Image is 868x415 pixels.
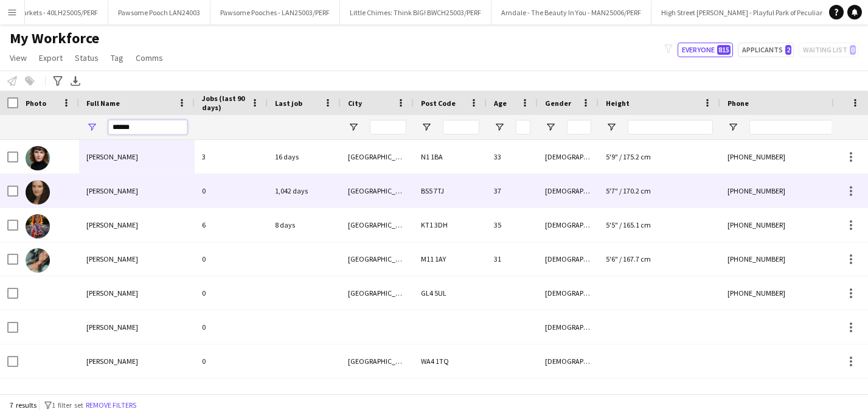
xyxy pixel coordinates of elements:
[727,99,749,108] span: Phone
[599,174,720,207] div: 5'7" / 170.2 cm
[414,208,487,242] div: KT1 3DH
[487,242,538,276] div: 31
[370,120,406,134] input: City Filter Input
[195,208,268,242] div: 6
[26,248,50,273] img: Lauren Brennan
[70,50,103,66] a: Status
[26,180,50,204] img: Lauren May
[414,174,487,207] div: BS5 7TJ
[86,254,138,263] span: [PERSON_NAME]
[86,186,138,195] span: [PERSON_NAME]
[268,208,341,242] div: 8 days
[86,99,120,108] span: Full Name
[606,122,617,133] button: Open Filter Menu
[545,99,571,108] span: Gender
[348,122,359,133] button: Open Filter Menu
[628,120,713,134] input: Height Filter Input
[195,310,268,344] div: 0
[26,214,50,239] img: LAUREN SHOTTON
[421,122,432,133] button: Open Filter Menu
[275,99,302,108] span: Last job
[52,400,83,410] span: 1 filter set
[494,99,507,108] span: Age
[599,208,720,242] div: 5'5" / 165.1 cm
[678,43,733,57] button: Everyone815
[606,99,630,108] span: Height
[111,52,123,63] span: Tag
[10,29,99,47] span: My Workforce
[414,242,487,276] div: M11 1AY
[268,174,341,207] div: 1,042 days
[487,174,538,207] div: 37
[567,120,591,134] input: Gender Filter Input
[341,276,414,310] div: [GEOGRAPHIC_DATA]
[136,52,163,63] span: Comms
[341,140,414,173] div: [GEOGRAPHIC_DATA]
[106,50,128,66] a: Tag
[195,140,268,173] div: 3
[538,140,599,173] div: [DEMOGRAPHIC_DATA]
[414,140,487,173] div: N1 1BA
[348,99,362,108] span: City
[50,74,65,88] app-action-btn: Advanced filters
[195,276,268,310] div: 0
[86,220,138,229] span: [PERSON_NAME]
[341,174,414,207] div: [GEOGRAPHIC_DATA]
[195,344,268,378] div: 0
[516,120,530,134] input: Age Filter Input
[86,122,97,133] button: Open Filter Menu
[538,310,599,344] div: [DEMOGRAPHIC_DATA]
[83,399,139,412] button: Remove filters
[86,288,138,298] span: [PERSON_NAME]
[717,45,731,55] span: 815
[86,357,138,366] span: [PERSON_NAME]
[538,208,599,242] div: [DEMOGRAPHIC_DATA]
[599,242,720,276] div: 5'6" / 167.7 cm
[443,120,479,134] input: Post Code Filter Input
[108,120,187,134] input: Full Name Filter Input
[538,344,599,378] div: [DEMOGRAPHIC_DATA]
[39,52,63,63] span: Export
[26,146,50,170] img: Lauren Barnes
[487,140,538,173] div: 33
[195,174,268,207] div: 0
[487,208,538,242] div: 35
[86,152,138,161] span: [PERSON_NAME]
[538,276,599,310] div: [DEMOGRAPHIC_DATA]
[341,208,414,242] div: [GEOGRAPHIC_DATA]
[414,344,487,378] div: WA4 1TQ
[538,242,599,276] div: [DEMOGRAPHIC_DATA]
[68,74,83,88] app-action-btn: Export XLSX
[491,1,651,24] button: Arndale - The Beauty In You - MAN25006/PERF
[195,242,268,276] div: 0
[108,1,210,24] button: Pawsome Pooch LAN24003
[414,276,487,310] div: GL4 5UL
[210,1,340,24] button: Pawsome Pooches - LAN25003/PERF
[26,99,46,108] span: Photo
[421,99,456,108] span: Post Code
[131,50,168,66] a: Comms
[727,122,738,133] button: Open Filter Menu
[494,122,505,133] button: Open Filter Menu
[738,43,794,57] button: Applicants2
[340,1,491,24] button: Little Chimes: Think BIG! BWCH25003/PERF
[34,50,68,66] a: Export
[538,174,599,207] div: [DEMOGRAPHIC_DATA]
[10,52,27,63] span: View
[545,122,556,133] button: Open Filter Menu
[86,323,138,332] span: [PERSON_NAME]
[341,242,414,276] div: [GEOGRAPHIC_DATA]
[599,140,720,173] div: 5'9" / 175.2 cm
[5,50,32,66] a: View
[202,94,246,112] span: Jobs (last 90 days)
[75,52,99,63] span: Status
[341,344,414,378] div: [GEOGRAPHIC_DATA]
[785,45,791,55] span: 2
[268,140,341,173] div: 16 days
